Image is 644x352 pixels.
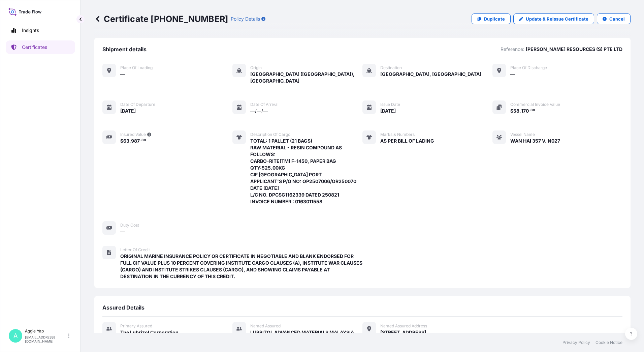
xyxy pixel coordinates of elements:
span: Issue Date [380,102,400,107]
span: Named Assured [250,323,281,329]
span: Commercial Invoice Value [510,102,560,107]
span: TOTAL: 1 PALLET (21 BAGS) RAW MATERIAL - RESIN COMPOUND AS FOLLOWS: CARBO-RITE(TM) F-1450, PAPER ... [250,138,362,205]
span: Shipment details [102,46,147,53]
span: WAN HAI 357 V. N027 [510,138,560,144]
span: Place of discharge [510,65,547,70]
span: — [510,71,515,78]
span: — [120,71,125,78]
span: ORIGINAL MARINE INSURANCE POLICY OR CERTIFICATE IN NEGOTIABLE AND BLANK ENDORSED FOR FULL CIF VAL... [120,253,362,280]
span: 00 [530,109,535,112]
span: . [529,109,530,112]
span: Insured Value [120,132,146,137]
a: Privacy Policy [562,340,590,345]
span: $ [510,109,513,113]
button: Cancel [597,13,631,24]
span: , [129,139,131,143]
p: Cancel [609,16,625,22]
span: [DATE] [380,108,396,114]
span: Duty Cost [120,223,139,228]
p: [PERSON_NAME] RESOURCES (S) PTE LTD [526,46,622,53]
span: Primary assured [120,323,152,329]
p: Update & Reissue Certificate [526,16,588,22]
span: Vessel Name [510,132,535,137]
p: [EMAIL_ADDRESS][DOMAIN_NAME] [25,335,67,343]
p: Reference: [501,46,524,53]
span: , [519,109,521,113]
span: Assured Details [102,304,144,311]
span: Description of cargo [250,132,290,137]
a: Certificates [6,40,75,54]
span: The Lubrizol Corporation [120,329,179,336]
span: Origin [250,65,262,70]
p: Duplicate [484,16,505,22]
span: [GEOGRAPHIC_DATA], [GEOGRAPHIC_DATA] [380,71,481,78]
p: Aggie Yap [25,328,67,334]
span: Destination [380,65,402,70]
p: Certificate [PHONE_NUMBER] [94,13,228,24]
span: Place of Loading [120,65,153,70]
span: [STREET_ADDRESS] [380,329,426,336]
span: Named Assured Address [380,323,427,329]
span: AS PER BILL OF LADING [380,138,434,144]
span: 00 [141,139,146,142]
span: . [140,139,141,142]
span: [DATE] [120,108,136,114]
span: 987 [131,139,140,143]
a: Insights [6,24,75,37]
span: Letter of Credit [120,247,150,253]
span: Date of departure [120,102,155,107]
span: Date of arrival [250,102,279,107]
p: Policy Details [231,16,260,22]
span: LUBRIZOL ADVANCED MATERIALS MALAYSIA SDN BHD [250,329,362,343]
a: Duplicate [472,13,511,24]
span: —/—/— [250,108,268,114]
span: [GEOGRAPHIC_DATA] ([GEOGRAPHIC_DATA]), [GEOGRAPHIC_DATA] [250,71,362,84]
span: 170 [521,109,529,113]
span: 63 [123,139,129,143]
a: Cookie Notice [595,340,622,345]
span: A [13,332,18,339]
p: Certificates [22,44,47,51]
span: — [120,228,125,235]
span: Marks & Numbers [380,132,415,137]
a: Update & Reissue Certificate [513,13,594,24]
span: $ [120,139,123,143]
span: 58 [513,109,519,113]
p: Insights [22,27,39,34]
